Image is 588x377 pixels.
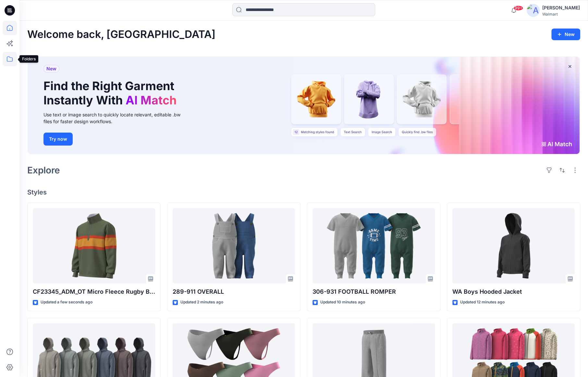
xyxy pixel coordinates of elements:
p: 289-911 OVERALL [173,287,295,296]
p: 306-931 FOOTBALL ROMPER [312,287,435,296]
p: Updated 10 minutes ago [320,299,365,306]
h1: Find the Right Garment Instantly With [43,79,180,107]
h2: Welcome back, [GEOGRAPHIC_DATA] [27,29,215,41]
a: 306-931 FOOTBALL ROMPER [312,208,435,284]
span: New [46,65,56,73]
div: Use text or image search to quickly locate relevant, editable .bw files for faster design workflows. [43,111,190,125]
div: [PERSON_NAME] [542,4,580,12]
div: Walmart [542,12,580,17]
p: WA Boys Hooded Jacket [452,287,575,296]
h2: Explore [27,165,60,175]
h4: Styles [27,188,580,196]
p: Updated a few seconds ago [41,299,92,306]
p: CF23345_ADM_OT Micro Fleece Rugby Boys [DATE] [33,287,155,296]
button: Try now [43,133,73,146]
button: New [551,29,580,40]
p: Updated 2 minutes ago [180,299,223,306]
span: AI Match [126,93,177,107]
a: 289-911 OVERALL [173,208,295,284]
p: Updated 12 minutes ago [460,299,505,306]
a: CF23345_ADM_OT Micro Fleece Rugby Boys 25SEP25 [33,208,155,284]
img: avatar [527,4,540,17]
a: WA Boys Hooded Jacket [452,208,575,284]
span: 99+ [513,6,523,11]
